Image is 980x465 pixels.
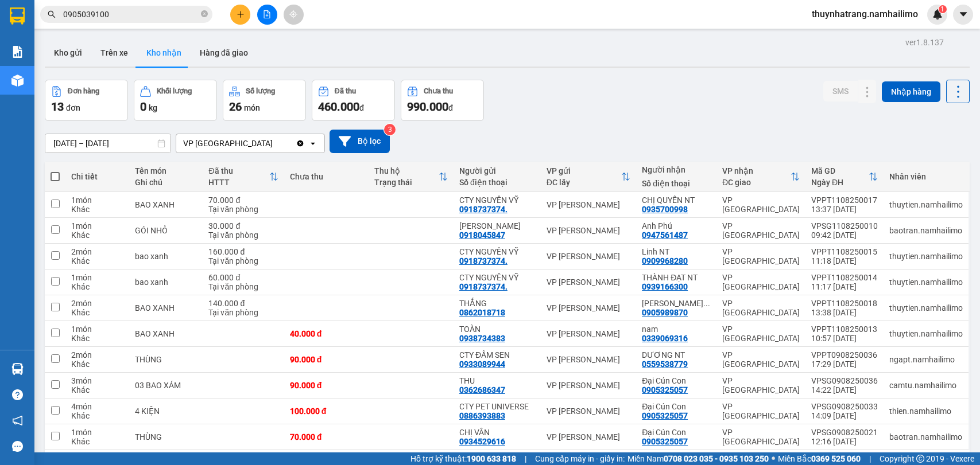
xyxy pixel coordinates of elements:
[229,100,242,114] span: 26
[642,256,688,265] div: 0909968280
[716,162,805,192] th: Toggle SortBy
[135,329,197,338] div: BAO XANH
[230,5,250,25] button: plus
[459,325,535,334] div: TOÀN
[642,179,711,188] div: Số điện thoại
[811,350,878,360] div: VPPT0908250036
[722,247,800,265] div: VP [GEOGRAPHIC_DATA]
[208,282,278,291] div: Tại văn phòng
[71,221,123,230] div: 1 món
[183,138,273,149] div: VP [GEOGRAPHIC_DATA]
[467,454,516,463] strong: 1900 633 818
[410,452,516,465] span: Hỗ trợ kỹ thuật:
[384,124,396,135] sup: 3
[135,166,197,175] div: Tên món
[722,299,800,317] div: VP [GEOGRAPHIC_DATA]
[811,256,878,265] div: 11:18 [DATE]
[459,273,535,282] div: CTY NGUYÊN VỸ
[208,221,278,230] div: 30.000 đ
[772,456,775,461] span: ⚪️
[208,256,278,265] div: Tại văn phòng
[135,200,197,209] div: BAO XANH
[11,46,24,58] img: solution-icon
[722,273,800,291] div: VP [GEOGRAPHIC_DATA]
[811,402,878,411] div: VPSG0908250033
[71,196,123,205] div: 1 món
[953,5,973,25] button: caret-down
[811,299,878,308] div: VPPT1108250018
[290,172,363,181] div: Chưa thu
[525,452,526,465] span: |
[459,299,535,308] div: THẮNG
[71,437,123,446] div: Khác
[811,437,878,446] div: 12:16 [DATE]
[811,334,878,343] div: 10:57 [DATE]
[889,200,963,209] div: thuytien.namhailimo
[284,5,304,25] button: aim
[811,308,878,317] div: 13:38 [DATE]
[547,329,630,338] div: VP [PERSON_NAME]
[68,87,99,95] div: Đơn hàng
[547,226,630,235] div: VP [PERSON_NAME]
[642,360,688,369] div: 0559538779
[889,252,963,261] div: thuytien.namhailimo
[71,205,123,214] div: Khác
[664,454,769,463] strong: 0708 023 035 - 0935 103 250
[722,166,791,175] div: VP nhận
[811,178,869,187] div: Ngày ĐH
[257,5,277,25] button: file-add
[722,350,800,369] div: VP [GEOGRAPHIC_DATA]
[374,166,439,175] div: Thu hộ
[11,363,24,375] img: warehouse-icon
[201,10,208,17] span: close-circle
[45,134,171,153] input: Select a date range.
[71,325,123,334] div: 1 món
[296,139,305,148] svg: Clear value
[290,355,363,364] div: 90.000 đ
[71,172,123,181] div: Chi tiết
[208,273,278,282] div: 60.000 đ
[135,226,197,235] div: GÓI NHỎ
[889,381,963,390] div: camtu.namhailimo
[803,7,927,21] span: thuynhatrang.namhailimo
[290,329,363,338] div: 40.000 đ
[71,247,123,256] div: 2 món
[642,325,711,334] div: nam
[135,407,197,416] div: 4 KIỆN
[208,196,278,205] div: 70.000 đ
[642,437,688,446] div: 0905325057
[48,10,56,18] span: search
[778,452,861,465] span: Miền Bắc
[547,303,630,312] div: VP [PERSON_NAME]
[642,273,711,282] div: THÀNH ĐẠT NT
[811,454,861,463] strong: 0369 525 060
[811,325,878,334] div: VPPT1108250013
[71,360,123,369] div: Khác
[289,10,297,18] span: aim
[246,87,275,95] div: Số lượng
[722,402,800,420] div: VP [GEOGRAPHIC_DATA]
[312,80,395,121] button: Đã thu460.000đ
[71,282,123,291] div: Khác
[71,308,123,317] div: Khác
[374,178,439,187] div: Trạng thái
[642,350,711,360] div: DƯƠNG NT
[889,226,963,235] div: baotran.namhailimo
[916,455,924,463] span: copyright
[932,9,943,19] img: icon-new-feature
[12,389,23,400] span: question-circle
[71,299,123,308] div: 2 món
[369,162,454,192] th: Toggle SortBy
[642,221,711,230] div: Anh Phú
[811,205,878,214] div: 13:37 [DATE]
[905,36,944,49] div: ver 1.8.137
[135,381,197,390] div: 03 BAO XÁM
[889,303,963,312] div: thuytien.namhailimo
[889,278,963,287] div: thuytien.namhailimo
[642,428,711,437] div: Đại Cún Con
[547,278,630,287] div: VP [PERSON_NAME]
[547,432,630,441] div: VP [PERSON_NAME]
[811,376,878,385] div: VPSG0908250036
[11,75,24,87] img: warehouse-icon
[335,87,356,95] div: Đã thu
